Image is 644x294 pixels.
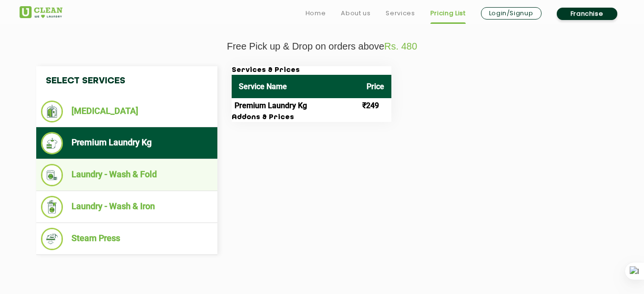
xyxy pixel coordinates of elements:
[41,228,213,250] li: Steam Press
[306,8,326,19] a: Home
[41,101,213,122] li: [MEDICAL_DATA]
[386,8,415,19] a: Services
[232,66,391,75] h3: Services & Prices
[20,6,62,18] img: UClean Laundry and Dry Cleaning
[41,101,63,122] img: Dry Cleaning
[36,66,217,96] h4: Select Services
[430,8,466,19] a: Pricing List
[359,98,391,113] td: ₹249
[359,75,391,98] th: Price
[20,41,625,52] p: Free Pick up & Drop on orders above
[41,132,213,154] li: Premium Laundry Kg
[557,8,617,20] a: Franchise
[232,98,359,113] td: Premium Laundry Kg
[41,196,213,218] li: Laundry - Wash & Iron
[41,196,63,218] img: Laundry - Wash & Iron
[41,164,63,186] img: Laundry - Wash & Fold
[41,132,63,154] img: Premium Laundry Kg
[232,75,359,98] th: Service Name
[341,8,370,19] a: About us
[481,7,542,20] a: Login/Signup
[41,228,63,250] img: Steam Press
[41,164,213,186] li: Laundry - Wash & Fold
[384,41,417,51] span: Rs. 480
[232,113,391,122] h3: Addons & Prices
